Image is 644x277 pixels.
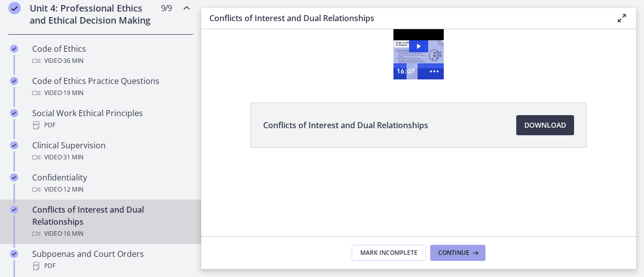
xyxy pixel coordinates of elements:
[10,109,18,117] i: Completed
[32,151,189,163] div: Video
[10,206,18,214] i: Completed
[32,75,189,99] div: Code of Ethics Practice Questions
[32,119,189,131] div: PDF
[32,43,189,67] div: Code of Ethics
[10,77,18,85] i: Completed
[430,245,486,261] button: Continue
[438,249,469,257] span: Continue
[32,260,189,272] div: PDF
[360,249,418,257] span: Mark Incomplete
[10,45,18,53] i: Completed
[201,29,636,79] iframe: Video Lesson
[32,55,189,67] div: Video
[62,151,84,163] span: · 31 min
[10,250,18,258] i: Completed
[32,87,189,99] div: Video
[32,183,189,196] div: Video
[263,119,428,131] span: Conflicts of Interest and Dual Relationships
[62,55,84,67] span: · 36 min
[32,228,189,240] div: Video
[32,248,189,272] div: Subpoenas and Court Orders
[32,171,189,196] div: Confidentiality
[62,87,84,99] span: · 19 min
[524,119,566,131] span: Download
[32,139,189,163] div: Clinical Supervision
[210,34,219,50] div: Playbar
[209,12,600,24] h3: Conflicts of Interest and Dual Relationships
[9,2,21,14] i: Completed
[30,2,152,26] h2: Unit 4: Professional Ethics and Ethical Decision Making
[62,183,84,196] span: · 12 min
[516,115,574,135] a: Download
[10,141,18,149] i: Completed
[62,228,84,240] span: · 16 min
[223,34,243,50] button: Show more buttons
[10,173,18,181] i: Completed
[352,245,426,261] button: Mark Incomplete
[32,107,189,131] div: Social Work Ethical Principles
[161,2,172,14] span: 9 / 9
[32,204,189,240] div: Conflicts of Interest and Dual Relationships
